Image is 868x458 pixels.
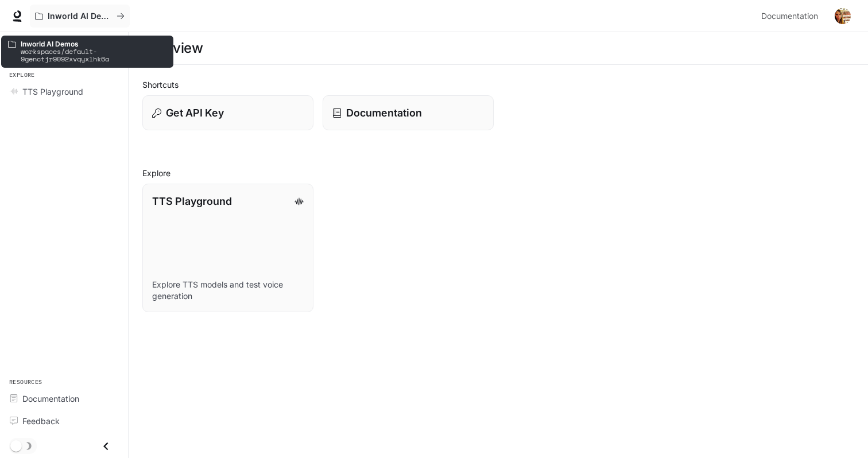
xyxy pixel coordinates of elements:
span: Dark mode toggle [10,439,22,452]
button: All workspaces [30,5,130,28]
a: Documentation [5,389,123,409]
h2: Shortcuts [142,79,854,91]
p: Documentation [346,105,422,121]
a: TTS PlaygroundExplore TTS models and test voice generation [142,184,313,312]
a: Documentation [323,95,494,130]
a: Feedback [5,411,123,431]
p: Get API Key [166,105,224,121]
p: workspaces/default-9genctjr9092xvqyxlhk6a [21,48,166,63]
button: User avatar [831,5,854,28]
a: Documentation [757,5,827,28]
button: Close drawer [93,434,119,458]
span: Feedback [22,415,60,427]
p: Explore TTS models and test voice generation [152,279,304,302]
span: Documentation [761,9,818,24]
button: Get API Key [142,95,313,130]
span: Documentation [22,393,79,405]
p: TTS Playground [152,193,232,209]
img: User avatar [835,8,851,24]
a: TTS Playground [5,81,123,102]
span: TTS Playground [22,86,83,98]
p: Inworld AI Demos [21,40,166,48]
p: Inworld AI Demos [48,11,112,21]
h2: Explore [142,167,854,179]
